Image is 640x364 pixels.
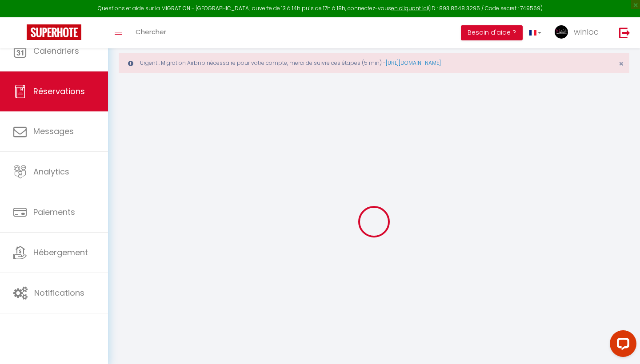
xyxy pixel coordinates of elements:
a: en cliquant ici [391,4,428,12]
span: Messages [33,126,74,137]
span: Calendriers [33,45,79,56]
span: Paiements [33,206,75,218]
span: Analytics [33,166,69,177]
span: Hébergement [33,247,88,258]
iframe: LiveChat chat widget [603,327,640,364]
img: Super Booking [27,24,81,40]
img: ... [555,25,568,39]
span: × [619,58,624,69]
span: winloc [574,26,599,37]
a: Chercher [129,17,173,48]
span: Réservations [33,86,85,97]
button: Close [619,60,624,68]
button: Besoin d'aide ? [461,25,523,40]
img: logout [619,27,630,38]
span: Notifications [34,287,84,298]
span: Chercher [136,27,166,36]
a: ... winloc [548,17,610,48]
a: [URL][DOMAIN_NAME] [386,59,441,67]
div: Urgent : Migration Airbnb nécessaire pour votre compte, merci de suivre ces étapes (5 min) - [119,53,629,73]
